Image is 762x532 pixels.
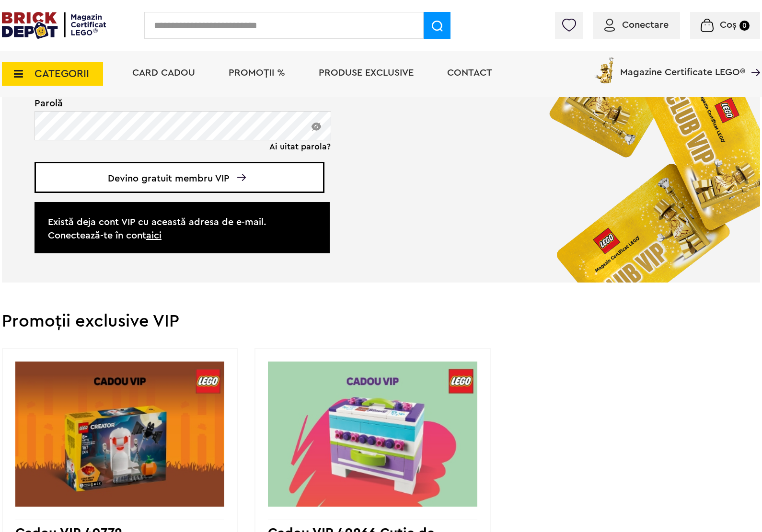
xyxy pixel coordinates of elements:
span: CATEGORII [35,68,89,79]
span: Parolă [35,99,314,108]
span: Există deja cont VIP cu această adresa de e-mail. Conectează-te în cont [35,202,330,253]
a: Conectare [604,20,669,30]
img: Arrow%20-%20Down.svg [237,174,246,181]
span: Magazine Certificate LEGO® [620,55,745,77]
span: Devino gratuit membru VIP [35,162,324,193]
a: Contact [447,68,492,78]
a: Magazine Certificate LEGO® [745,55,760,65]
a: Produse exclusive [319,68,414,78]
h2: Promoții exclusive VIP [2,313,760,330]
span: Conectare [622,20,669,30]
small: 0 [739,21,750,31]
a: aici [146,231,162,240]
a: Card Cadou [132,68,195,78]
a: Ai uitat parola? [269,142,331,151]
span: Coș [720,20,737,30]
a: PROMOȚII % [229,68,285,78]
